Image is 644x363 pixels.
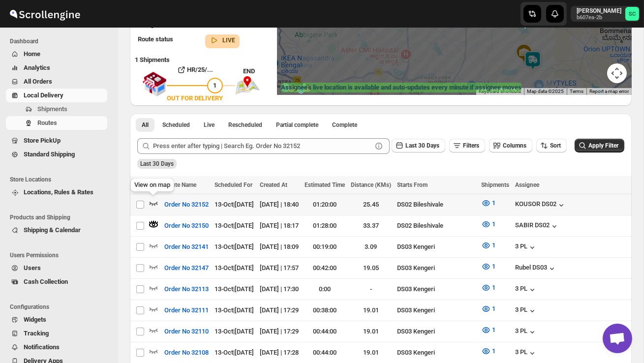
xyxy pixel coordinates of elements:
button: 1 [475,280,501,296]
div: DS02 Bileshivale [397,200,475,210]
button: Locations, Rules & Rates [6,185,107,199]
div: END [243,66,272,76]
div: 01:20:00 [305,200,345,210]
a: Terms (opens in new tab) [570,89,583,94]
span: Widgets [24,316,46,323]
button: KOUSOR DS02 [515,200,566,210]
span: Order No 32141 [164,242,209,252]
span: Order No 32150 [164,221,209,231]
img: Google [279,82,312,95]
img: trip_end.png [235,76,260,95]
img: shop.svg [142,65,167,103]
span: Last 30 Days [140,160,174,167]
button: 1 [475,322,501,338]
button: Last 30 Days [392,139,445,152]
div: [DATE] | 18:17 [260,221,299,231]
div: DS03 Kengeri [397,348,475,358]
span: 13-Oct | [DATE] [215,306,254,314]
span: Rescheduled [228,121,262,129]
span: Order No 32111 [164,305,209,315]
button: Users [6,261,107,275]
span: Order No 32108 [164,348,209,358]
span: 1 [492,284,495,291]
span: 1 [492,242,495,249]
span: Route status [138,35,173,43]
div: Open chat [603,324,632,353]
div: [DATE] | 17:30 [260,284,299,294]
span: Complete [332,121,357,129]
span: All [142,121,149,129]
span: 1 [492,326,495,333]
b: HR/25/... [187,66,214,73]
div: 19.01 [351,327,391,336]
span: Estimated Time [305,181,345,188]
div: DS03 Kengeri [397,263,475,273]
span: Store PickUp [24,137,61,144]
span: Order No 32152 [164,200,209,210]
div: 33.37 [351,221,391,231]
div: 3 PL [515,306,537,316]
button: Map camera controls [607,63,627,83]
span: Order No 32110 [164,327,209,336]
span: All Orders [24,78,52,85]
div: [DATE] | 17:28 [260,348,299,358]
img: ScrollEngine [8,1,82,26]
div: 3 PL [515,242,537,252]
button: Home [6,47,107,61]
span: Dashboard [10,37,111,45]
div: 19.01 [351,348,391,358]
p: b607ea-2b [577,15,621,21]
input: Press enter after typing | Search Eg. Order No 32152 [153,138,372,154]
button: Shipping & Calendar [6,223,107,237]
div: 00:44:00 [305,327,345,336]
button: 3 PL [515,285,537,295]
button: Tracking [6,327,107,340]
div: 00:19:00 [305,242,345,252]
div: 19.01 [351,305,391,315]
span: 13-Oct | [DATE] [215,285,254,293]
button: Analytics [6,61,107,75]
button: Routes [6,116,107,130]
button: Order No 32141 [158,239,215,255]
span: 13-Oct | [DATE] [215,222,254,229]
button: SABIR DS02 [515,221,559,231]
span: Shipping & Calendar [24,226,81,234]
div: 00:38:00 [305,305,345,315]
span: 13-Oct | [DATE] [215,264,254,272]
span: Live [204,121,215,129]
div: 25.45 [351,200,391,210]
span: Created At [260,181,287,188]
span: Local Delivery [24,91,63,99]
button: Order No 32108 [158,345,215,361]
span: Filters [463,142,479,149]
span: Sort [550,142,561,149]
button: Cash Collection [6,275,107,289]
span: Standard Shipping [24,151,75,158]
span: Starts From [397,181,428,188]
span: 1 [492,263,495,270]
span: 13-Oct | [DATE] [215,328,254,335]
span: Users [24,264,41,272]
a: Open this area in Google Maps (opens a new window) [279,82,312,95]
button: Order No 32113 [158,281,215,297]
button: All Orders [6,75,107,89]
text: SC [629,11,636,17]
span: 13-Oct | [DATE] [215,243,254,250]
div: 00:44:00 [305,348,345,358]
button: 1 [475,343,501,359]
div: [DATE] | 17:29 [260,305,299,315]
span: Order No 32113 [164,284,209,294]
span: Locations, Rules & Rates [24,188,93,196]
div: [DATE] | 17:29 [260,327,299,336]
span: 13-Oct | [DATE] [215,201,254,208]
span: Order No 32147 [164,263,209,273]
span: 13-Oct | [DATE] [215,349,254,356]
div: DS03 Kengeri [397,242,475,252]
span: Tracking [24,330,49,337]
div: [DATE] | 18:40 [260,200,299,210]
div: 0:00 [305,284,345,294]
span: Sanjay chetri [625,7,639,21]
button: Order No 32147 [158,260,215,276]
